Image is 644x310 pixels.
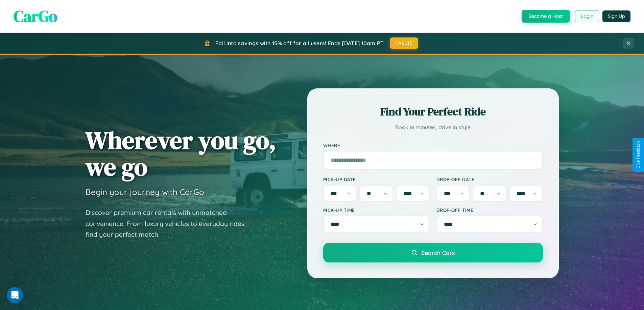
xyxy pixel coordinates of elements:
span: CarGo [14,5,57,27]
h1: Wherever you go, we go [86,127,276,180]
p: Discover premium car rentals with unmatched convenience. From luxury vehicles to everyday rides, ... [86,207,255,240]
button: Sign Up [602,10,630,22]
label: Drop-off Time [436,207,543,213]
label: Drop-off Date [436,176,543,182]
button: Login [575,10,599,22]
span: Search Cars [421,249,455,256]
button: Search Cars [323,243,543,262]
label: Pick-up Date [323,176,430,182]
iframe: Intercom live chat [7,287,23,303]
span: Fall into savings with 15% off for all users! Ends [DATE] 10am PT. [215,40,385,47]
label: Pick-up Time [323,207,430,213]
div: Give Feedback [636,141,641,169]
h3: Begin your journey with CarGo [86,187,204,197]
p: Book in minutes, drive in style [323,122,543,132]
h2: Find Your Perfect Ride [323,104,543,119]
label: Where [323,142,543,148]
button: Become a Host [522,10,570,23]
button: FALL15 [390,37,418,49]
